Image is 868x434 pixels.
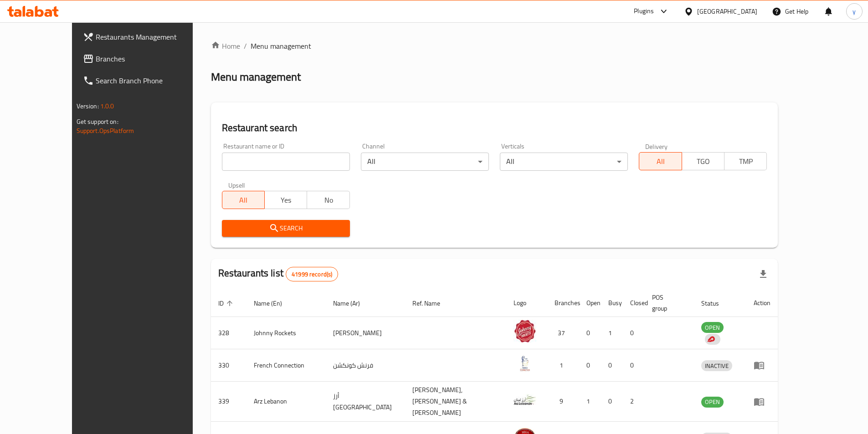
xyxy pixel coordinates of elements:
span: Name (En) [254,298,294,309]
button: TMP [724,152,767,170]
span: Branches [96,53,210,64]
span: Get support on: [77,116,118,128]
button: Yes [264,191,307,209]
span: All [643,155,678,168]
span: Search Branch Phone [96,75,210,86]
img: French Connection [514,352,536,375]
td: أرز [GEOGRAPHIC_DATA] [326,382,405,422]
td: 0 [601,382,623,422]
span: No [311,194,346,207]
button: All [639,152,682,170]
span: ID [218,298,236,309]
span: y [853,6,856,16]
div: Menu [754,396,770,407]
td: 0 [579,349,601,382]
span: Yes [268,194,303,207]
td: [PERSON_NAME],[PERSON_NAME] & [PERSON_NAME] [405,382,506,422]
div: Plugins [634,6,654,17]
span: 41999 record(s) [286,270,338,279]
td: 330 [211,349,247,382]
td: French Connection [247,349,326,382]
span: Status [701,298,731,309]
a: Search Branch Phone [76,70,217,92]
div: Export file [752,263,774,285]
td: Johnny Rockets [247,317,326,349]
td: 1 [601,317,623,349]
td: 1 [547,349,579,382]
th: Branches [547,289,579,317]
div: All [361,153,489,171]
span: TMP [728,155,763,168]
span: OPEN [701,322,724,333]
a: Home [211,41,240,51]
td: 339 [211,382,247,422]
input: Search for restaurant name or ID.. [222,153,350,171]
td: 0 [623,317,645,349]
span: POS group [652,292,683,314]
a: Support.OpsPlatform [77,125,134,137]
li: / [244,41,247,51]
span: INACTIVE [701,361,732,371]
img: delivery hero logo [707,335,715,343]
td: 2 [623,382,645,422]
span: Menu management [251,41,311,51]
th: Busy [601,289,623,317]
nav: breadcrumb [211,41,778,51]
td: فرنش كونكشن [326,349,405,382]
th: Logo [506,289,547,317]
span: OPEN [701,397,724,407]
label: Upsell [228,182,245,188]
td: [PERSON_NAME] [326,317,405,349]
img: Johnny Rockets [514,320,536,342]
span: Version: [77,100,99,112]
td: 328 [211,317,247,349]
div: Indicates that the vendor menu management has been moved to DH Catalog service [705,334,720,345]
button: Search [222,220,350,237]
button: TGO [682,152,724,170]
div: Menu [754,360,770,371]
td: 0 [601,349,623,382]
div: All [500,153,628,171]
h2: Restaurants list [218,266,339,281]
a: Branches [76,48,217,70]
span: All [226,194,261,207]
th: Open [579,289,601,317]
span: Restaurants Management [96,31,210,42]
th: Closed [623,289,645,317]
div: [GEOGRAPHIC_DATA] [697,6,757,16]
a: Restaurants Management [76,26,217,48]
label: Delivery [645,143,668,149]
img: Arz Lebanon [514,388,536,411]
th: Action [746,289,778,317]
div: Total records count [286,267,338,281]
span: Name (Ar) [333,298,372,309]
span: TGO [686,155,721,168]
td: Arz Lebanon [247,382,326,422]
td: 9 [547,382,579,422]
span: 1.0.0 [100,100,114,112]
td: 0 [579,317,601,349]
h2: Menu management [211,70,301,84]
span: Search [229,223,343,234]
td: 1 [579,382,601,422]
td: 37 [547,317,579,349]
span: Ref. Name [412,298,452,309]
div: OPEN [701,397,724,408]
td: 0 [623,349,645,382]
button: All [222,191,265,209]
h2: Restaurant search [222,121,767,135]
button: No [307,191,349,209]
